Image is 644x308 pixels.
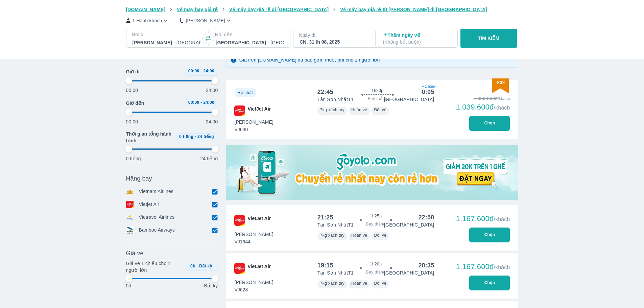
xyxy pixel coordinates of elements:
[418,261,434,269] div: 20:35
[300,39,368,45] div: CN, 31 th 08, 2025
[351,233,367,238] span: Hoàn vé
[478,35,500,42] p: TÌM KIẾM
[126,260,182,274] p: Giá vé 1 chiều cho 1 người lớn
[351,281,367,286] span: Hoàn vé
[180,17,232,24] button: [PERSON_NAME]
[384,269,434,276] p: [GEOGRAPHIC_DATA]
[239,56,380,63] p: Giá trên [DOMAIN_NAME] đã bao gồm thuế, phí cho 1 người lớn
[238,90,253,95] span: Rẻ nhất
[126,118,138,125] p: 00:00
[204,282,218,289] p: Bất kỳ
[317,88,333,96] div: 22:45
[126,174,152,183] span: Hãng bay
[139,227,175,234] p: Bamboo Airways
[126,282,132,289] p: 0đ
[132,31,201,38] p: Nơi đi
[317,213,333,221] div: 21:25
[320,233,344,238] span: 7kg xách tay
[317,269,354,276] p: Tân Sơn Nhất T1
[422,88,434,96] div: 0:05
[317,261,333,269] div: 19:15
[248,215,271,226] span: VietJet Air
[469,116,510,131] button: Chọn
[126,87,138,94] p: 00:00
[215,31,285,38] p: Nơi đến
[248,105,271,116] span: VietJet Air
[494,216,510,222] span: /khách
[234,105,245,116] img: VJ
[418,213,434,221] div: 22:50
[317,221,354,228] p: Tân Sơn Nhất T1
[235,279,273,286] span: [PERSON_NAME]
[383,32,451,45] p: Thêm ngày về
[195,134,196,139] span: -
[495,80,505,85] span: -20k
[190,264,195,268] span: 0k
[248,263,271,274] span: VietJet Air
[126,17,169,24] button: 1 Hành khách
[126,7,166,12] span: [DOMAIN_NAME]
[179,134,193,139] span: 0 tiếng
[422,84,434,89] span: + 1 ngày
[206,118,218,125] p: 24:00
[126,155,141,162] p: 0 tiếng
[469,228,510,242] button: Chọn
[126,100,144,106] span: Giờ đến
[370,261,382,267] span: 1h20p
[188,100,199,105] span: 00:00
[235,238,273,245] span: VJ1644
[494,264,510,270] span: /khách
[133,17,162,24] p: 1 Hành khách
[384,221,434,228] p: [GEOGRAPHIC_DATA]
[340,7,487,12] span: Vé máy bay giá rẻ từ [PERSON_NAME] đi [GEOGRAPHIC_DATA]
[139,214,175,221] p: Vietravel Airlines
[200,155,218,162] p: 24 tiếng
[351,108,367,112] span: Hoàn vé
[370,213,382,219] span: 1h25p
[320,281,344,286] span: 7kg xách tay
[456,263,510,271] div: 1.167.600đ
[492,78,509,93] img: discount
[320,108,344,112] span: 7kg xách tay
[203,100,214,105] span: 24:00
[374,281,386,286] span: Đổi vé
[372,88,383,93] span: 1h20p
[235,126,273,133] span: VJ630
[469,276,510,290] button: Chọn
[200,100,202,105] span: -
[456,215,510,223] div: 1.167.600đ
[229,7,329,12] span: Vé máy bay giá rẻ đi [GEOGRAPHIC_DATA]
[126,249,144,257] span: Giá vé
[234,263,245,274] img: VJ
[235,119,273,125] span: [PERSON_NAME]
[374,233,386,238] span: Đổi vé
[235,231,273,238] span: [PERSON_NAME]
[196,264,198,268] span: -
[126,6,518,13] nav: breadcrumb
[139,188,174,195] p: Vietnam Airlines
[456,103,510,111] div: 1.039.600đ
[456,95,510,102] div: 1.059.600đ
[200,69,202,73] span: -
[299,32,368,39] p: Ngày đi
[234,215,245,226] img: VJ
[126,131,173,144] span: Thời gian tổng hành trình
[199,264,212,268] span: Bất kỳ
[226,145,518,200] img: media-0
[139,201,160,208] p: Vietjet Air
[188,69,199,73] span: 00:00
[317,96,354,103] p: Tân Sơn Nhất T1
[374,108,386,112] span: Đổi vé
[494,105,510,111] span: /khách
[186,17,225,24] p: [PERSON_NAME]
[235,286,273,293] span: VJ628
[460,29,517,48] button: TÌM KIẾM
[177,7,218,12] span: Vé máy bay giá rẻ
[203,69,214,73] span: 24:00
[384,96,434,103] p: [GEOGRAPHIC_DATA]
[197,134,214,139] span: 24 tiếng
[383,39,451,45] p: ( Không bắt buộc )
[126,68,140,75] span: Giờ đi
[206,87,218,94] p: 24:00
